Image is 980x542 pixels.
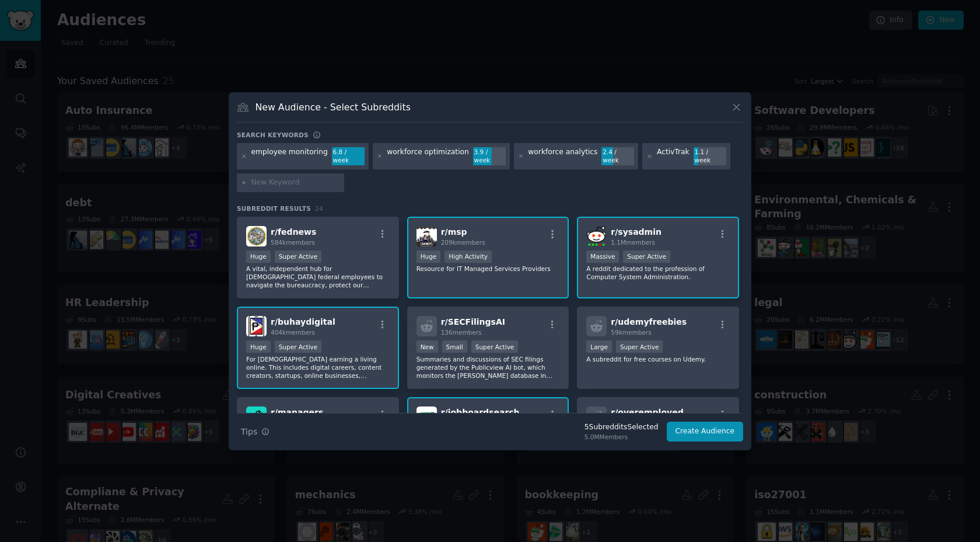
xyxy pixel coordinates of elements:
span: 1.1M members [611,239,655,246]
div: Huge [416,251,441,263]
div: Super Active [275,341,322,353]
span: r/ fednews [271,227,316,237]
div: workforce analytics [528,147,597,166]
button: Create Audience [667,422,744,442]
span: r/ managers [271,408,323,417]
span: Tips [241,426,257,438]
p: For [DEMOGRAPHIC_DATA] earning a living online. This includes digital careers, content creators, ... [246,355,390,380]
h3: Search keywords [237,131,309,139]
p: Summaries and discussions of SEC filings generated by the Publicview AI bot, which monitors the [... [416,355,560,380]
span: 59k members [611,329,651,336]
div: Small [442,341,467,353]
p: A vital, independent hub for [DEMOGRAPHIC_DATA] federal employees to navigate the bureaucracy, pr... [246,265,390,289]
span: 404k members [271,329,315,336]
div: 3.9 / week [473,147,506,166]
div: Super Active [623,251,670,263]
img: buhaydigital [246,316,267,336]
p: A subreddit for free courses on Udemy. [586,355,730,363]
span: r/ jobboardsearch [441,408,520,417]
div: Huge [246,341,271,353]
div: 2.4 / week [601,147,634,166]
img: managers [246,406,267,427]
span: Subreddit Results [237,204,311,213]
div: Super Active [471,341,519,353]
span: 24 [315,205,323,212]
div: 5.0M Members [584,433,659,441]
span: r/ buhaydigital [271,317,335,326]
span: r/ SECFilingsAI [441,317,505,326]
div: workforce optimization [387,147,469,166]
div: ActivTrak [657,147,689,166]
img: jobboardsearch [416,406,437,427]
span: r/ sysadmin [611,227,661,237]
img: msp [416,226,437,246]
span: r/ overemployed [611,408,683,417]
span: r/ udemyfreebies [611,317,687,326]
div: Huge [246,251,271,263]
p: Resource for IT Managed Services Providers [416,265,560,273]
div: New [416,341,438,353]
span: 136 members [441,329,482,336]
div: Super Active [616,341,663,353]
div: 5 Subreddit s Selected [584,422,659,433]
div: 6.8 / week [332,147,365,166]
p: A reddit dedicated to the profession of Computer System Administration. [586,265,730,281]
div: Massive [586,251,619,263]
span: 209k members [441,239,485,246]
div: High Activity [444,251,492,263]
button: Tips [237,422,274,442]
div: Super Active [275,251,322,263]
input: New Keyword [251,178,340,188]
span: 584k members [271,239,315,246]
span: r/ msp [441,227,467,237]
img: fednews [246,226,267,246]
div: 1.1 / week [694,147,726,166]
div: Large [586,341,612,353]
img: sysadmin [586,226,607,246]
div: employee monitoring [251,147,328,166]
h3: New Audience - Select Subreddits [256,101,411,113]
